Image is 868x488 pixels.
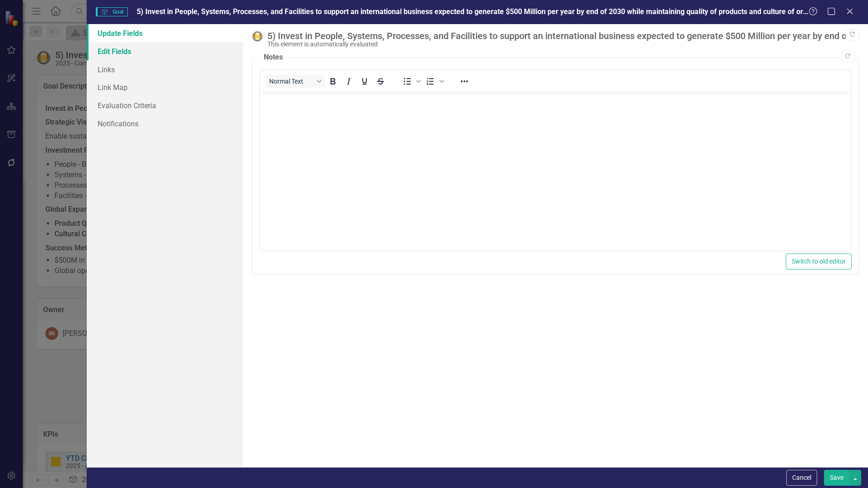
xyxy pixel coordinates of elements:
[786,254,852,269] button: Switch to old editor
[824,470,849,486] button: Save
[252,31,263,42] img: Yellow: At Risk/Needs Attention
[87,96,243,115] a: Evaluation Criteria
[267,31,854,41] div: 5) Invest in People, Systems, Processes, and Facilities to support an international business expe...
[137,7,839,16] span: 5) Invest in People, Systems, Processes, and Facilities to support an international business expe...
[96,7,127,16] span: Goal
[87,24,243,42] a: Update Fields
[341,75,356,88] button: Italic
[786,470,817,486] button: Cancel
[87,78,243,96] a: Link Map
[87,60,243,79] a: Links
[325,75,340,88] button: Bold
[87,115,243,133] a: Notifications
[87,42,243,60] a: Edit Fields
[373,75,388,88] button: Strikethrough
[267,41,854,48] div: This element is automatically evaluated
[399,75,422,88] div: Bullet list
[457,75,472,88] button: Reveal or hide additional toolbar items
[423,75,445,88] div: Numbered list
[269,78,314,85] span: Normal Text
[259,52,287,63] legend: Notes
[357,75,372,88] button: Underline
[260,92,851,250] iframe: Rich Text Area
[266,75,325,88] button: Block Normal Text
